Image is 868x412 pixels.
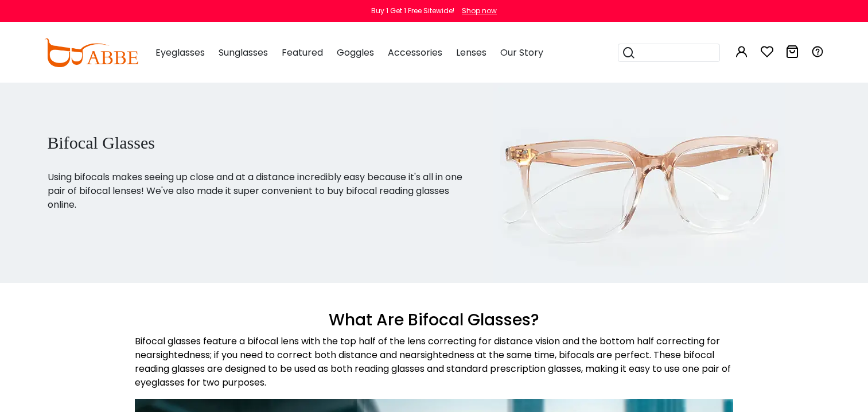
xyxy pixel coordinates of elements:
p: Using bifocals makes seeing up close and at a distance incredibly easy because it's all in one pa... [48,170,465,212]
span: Goggles [337,46,374,59]
p: Bifocal glasses feature a bifocal lens with the top half of the lens correcting for distance visi... [135,335,733,390]
span: Our Story [500,46,543,59]
span: Featured [282,46,323,59]
a: Shop now [456,6,497,15]
h1: Bifocal Glasses [48,133,465,153]
h3: What Are Bifocal Glasses? [135,310,733,330]
span: Accessories [388,46,442,59]
span: Eyeglasses [155,46,205,59]
div: Shop now [462,6,497,16]
img: bifocal glasses [493,82,785,283]
div: Buy 1 Get 1 Free Sitewide! [371,6,454,16]
span: Lenses [456,46,486,59]
img: abbeglasses.com [44,38,138,67]
span: Sunglasses [219,46,268,59]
